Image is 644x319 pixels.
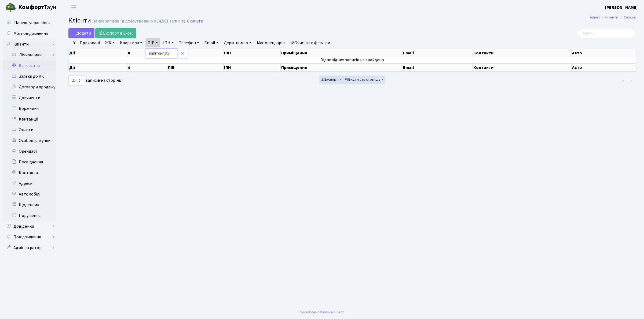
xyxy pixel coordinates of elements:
[618,14,636,20] li: Список
[572,49,636,57] th: Авто
[3,71,56,82] a: Заявки до КК
[345,77,380,82] span: Видимість стовпців
[3,157,56,167] a: Посвідчення
[402,63,473,72] th: Email
[3,221,56,232] a: Довідники
[402,49,473,57] th: Email
[3,28,56,39] a: Мої повідомлення
[578,28,636,38] input: Пошук...
[3,178,56,189] a: Адреси
[288,38,332,47] a: Очистити фільтри
[69,63,127,72] th: Дії
[5,2,16,13] img: logo.png
[3,82,56,92] a: Договори продажу
[321,77,338,82] span: Експорт
[3,232,56,242] a: Повідомлення
[67,3,80,12] button: Переключити навігацію
[3,92,56,103] a: Документи
[13,31,48,36] span: Мої повідомлення
[3,103,56,114] a: Боржники
[473,63,572,72] th: Контакти
[3,60,56,71] a: Всі клієнти
[3,125,56,135] a: Оплати
[473,49,572,57] th: Контакти
[69,57,636,63] td: Відповідних записів не знайдено
[222,38,253,47] a: Держ. номер
[145,38,160,47] a: ПІБ
[281,63,402,72] th: Приміщення
[69,49,127,57] th: Дії
[3,39,56,50] a: Клієнти
[161,38,176,47] a: ІПН
[68,28,94,38] a: Додати
[127,63,167,72] th: #
[320,309,345,315] a: Massive Kinetic
[3,17,56,28] a: Панель управління
[187,19,203,24] a: Скинути
[299,309,345,315] div: Розроблено .
[605,4,638,11] a: [PERSON_NAME]
[343,76,385,84] button: Видимість стовпців
[3,135,56,146] a: Особові рахунки
[68,76,123,86] label: записів на сторінці
[18,3,44,12] b: Комфорт
[255,38,287,47] a: Має орендарів
[68,16,91,25] span: Клієнти
[3,210,56,221] a: Порушення
[3,200,56,210] a: Щоденник
[590,14,600,20] a: Admin
[118,38,144,47] a: Квартира
[224,49,281,57] th: ІПН
[103,38,117,47] a: ЖК
[202,38,221,47] a: Email
[3,189,56,200] a: Автомобілі
[92,19,186,24] div: Немає записів (відфільтровано з 14,961 записів).
[167,49,224,57] th: ПІБ
[605,14,618,20] a: Клієнти
[68,76,84,86] select: записів на сторінці
[3,146,56,157] a: Орендарі
[72,30,91,36] span: Додати
[281,49,402,57] th: Приміщення
[6,50,56,60] a: Лічильники
[14,20,50,26] span: Панель управління
[582,12,644,23] nav: breadcrumb
[319,76,343,84] button: Експорт
[224,63,281,72] th: ІПН
[572,63,636,72] th: Авто
[18,3,56,12] span: Таун
[95,28,136,38] a: Експорт в Excel
[177,38,201,47] a: Телефон
[127,49,167,57] th: #
[3,167,56,178] a: Контакти
[167,63,224,72] th: ПІБ
[3,242,56,253] a: Адміністратор
[3,114,56,125] a: Квитанції
[78,38,102,47] a: Приховані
